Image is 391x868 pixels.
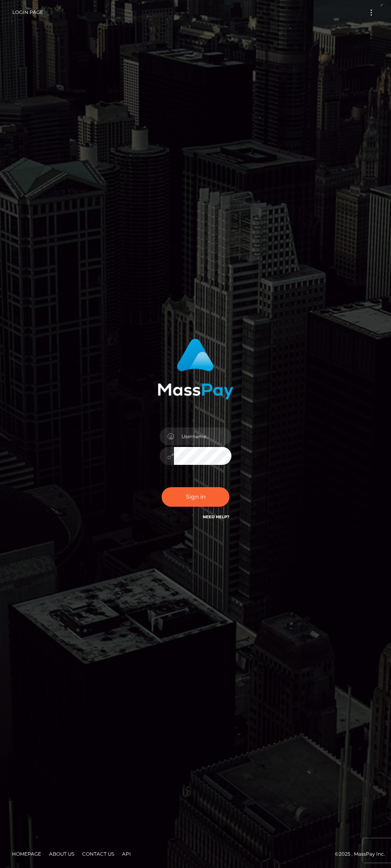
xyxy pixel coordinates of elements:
input: Username... [174,427,231,445]
a: Login Page [12,4,43,21]
a: Need Help? [203,514,229,519]
button: Sign in [162,487,229,507]
button: Toggle navigation [364,7,379,18]
a: About Us [46,848,77,860]
a: API [119,848,134,860]
a: Homepage [9,848,44,860]
div: © 2025 , MassPay Inc. [6,850,385,858]
a: Contact Us [79,848,117,860]
img: MassPay Login [158,339,233,400]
